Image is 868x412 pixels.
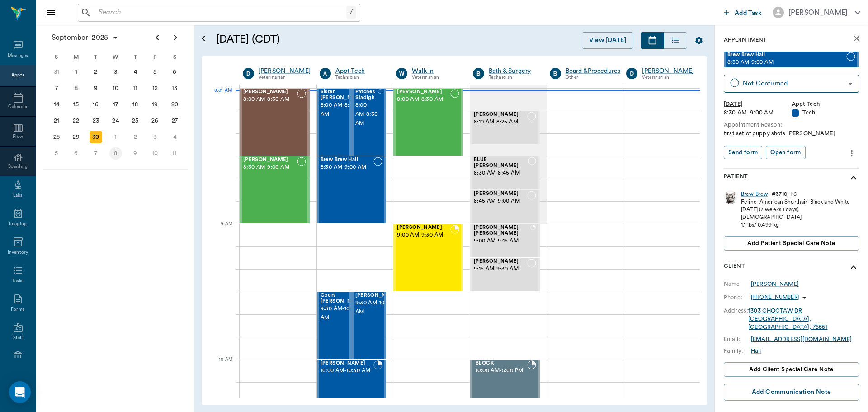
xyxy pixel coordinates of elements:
span: [PERSON_NAME] [474,259,527,265]
a: [PERSON_NAME] [642,66,694,76]
div: S [165,50,184,64]
div: B [550,68,561,79]
span: 8:10 AM - 8:25 AM [474,118,527,127]
div: Appointment Reason: [724,121,859,129]
p: Client [724,262,745,273]
div: NOT_CONFIRMED, 9:30 AM - 10:00 AM [317,292,352,360]
h5: [DATE] (CDT) [216,32,427,47]
button: more [844,146,859,161]
p: Appointment [724,36,767,44]
div: Appts [11,72,24,79]
button: Add Task [720,4,765,21]
div: Family: [724,347,751,355]
div: Friday, October 10, 2025 [149,147,161,160]
button: Previous page [148,28,166,47]
div: Technician [489,74,536,81]
div: Email: [724,335,751,343]
div: [PERSON_NAME] [788,7,848,18]
div: 8:30 AM - 9:00 AM [724,109,792,117]
div: Friday, September 5, 2025 [149,66,161,78]
div: Wednesday, September 24, 2025 [109,114,122,127]
div: Open Intercom Messenger [9,381,31,403]
span: Patches Stadigh [355,89,378,101]
div: Other [566,74,621,81]
div: Tech [792,109,859,117]
button: Send form [724,146,762,160]
span: 8:30 AM - 9:00 AM [727,58,846,67]
span: 8:45 AM - 9:00 AM [474,197,527,206]
span: 10:00 AM - 5:00 PM [476,366,527,375]
div: NOT_CONFIRMED, 8:45 AM - 9:00 AM [470,190,540,224]
div: Tasks [12,278,24,284]
span: 9:15 AM - 9:30 AM [474,265,527,274]
div: A [320,68,331,79]
svg: show more [848,262,859,273]
div: Friday, September 19, 2025 [149,98,161,111]
a: Bath & Surgery [489,66,536,76]
span: Sister [PERSON_NAME] [321,89,366,101]
div: Veterinarian [642,74,694,81]
a: Brew Brew [741,190,768,198]
span: Brew Brew Hall [727,52,846,58]
span: 8:30 AM - 9:00 AM [243,163,297,172]
div: [DEMOGRAPHIC_DATA] [741,213,850,221]
div: W [106,50,126,64]
div: D [243,68,254,79]
div: BOOKED, 9:00 AM - 9:30 AM [393,224,463,292]
span: 9:30 AM - 10:00 AM [321,304,366,322]
div: Address: [724,307,748,315]
div: Today, Tuesday, September 30, 2025 [90,131,102,143]
span: 8:00 AM - 8:30 AM [397,95,450,104]
div: Saturday, October 11, 2025 [168,147,181,160]
a: [PERSON_NAME] [259,66,311,76]
button: Close drawer [42,4,60,22]
button: Next page [166,28,184,47]
a: [PERSON_NAME] [751,280,799,288]
span: 8:30 AM - 8:45 AM [474,169,528,178]
span: [PERSON_NAME] [243,89,297,95]
input: Search [95,6,346,19]
div: BOOKED, 8:00 AM - 8:30 AM [317,88,352,156]
span: Add client Special Care Note [749,365,834,374]
div: Friday, October 3, 2025 [149,131,161,143]
span: September [50,31,90,44]
div: NOT_CONFIRMED, 8:00 AM - 8:30 AM [352,88,387,156]
div: Friday, September 12, 2025 [149,82,161,95]
div: Forms [11,306,24,313]
div: 1.1 lbs / 0.499 kg [741,221,850,229]
div: W [396,68,407,79]
div: NOT_CONFIRMED, 8:30 AM - 9:00 AM [317,156,387,224]
div: Veterinarian [412,74,459,81]
div: Saturday, September 6, 2025 [168,66,181,78]
div: Friday, September 26, 2025 [149,114,161,127]
div: D [626,68,637,79]
div: Phone: [724,294,751,302]
div: / [346,6,356,19]
span: Coors [PERSON_NAME] [321,293,366,304]
div: Tuesday, October 7, 2025 [90,147,102,160]
span: 8:00 AM - 8:30 AM [243,95,297,104]
button: Add client Special Care Note [724,362,859,377]
div: # 3710_P6 [772,190,797,198]
span: [PERSON_NAME] [355,293,401,298]
div: Wednesday, October 8, 2025 [109,147,122,160]
span: 8:00 AM - 8:30 AM [321,101,366,119]
span: Add patient Special Care Note [747,238,835,248]
div: Name: [724,280,751,288]
div: Monday, October 6, 2025 [70,147,82,160]
button: Open form [766,146,805,160]
div: Sunday, September 28, 2025 [50,131,63,143]
div: Monday, September 1, 2025 [70,66,82,78]
span: [PERSON_NAME] [PERSON_NAME] [474,225,530,237]
div: Saturday, September 20, 2025 [168,98,181,111]
span: BLUE [PERSON_NAME] [474,157,528,169]
div: Sunday, September 21, 2025 [50,114,63,127]
svg: show more [848,172,859,183]
div: Inventory [8,249,28,256]
span: 9:00 AM - 9:30 AM [397,231,450,240]
div: NOT_CONFIRMED, 8:30 AM - 8:45 AM [470,156,540,190]
div: Appt Tech [792,100,859,109]
div: Thursday, September 11, 2025 [129,82,142,95]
